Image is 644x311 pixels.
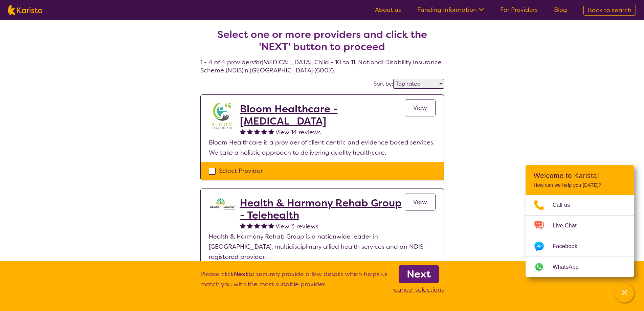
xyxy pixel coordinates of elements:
[500,6,538,14] a: For Providers
[209,137,436,158] p: Bloom Healthcare is a provider of client centric and evidence based services. We take a holistic ...
[534,182,626,188] p: How can we help you [DATE]?
[240,223,246,228] img: fullstar
[254,129,260,134] img: fullstar
[553,262,587,272] span: WhatsApp
[553,221,585,231] span: Live Chat
[8,5,42,15] img: Karista logo
[417,6,484,14] a: Funding Information
[374,80,393,87] label: Sort by:
[208,28,436,53] h2: Select one or more providers and click the 'NEXT' button to proceed
[240,129,246,134] img: fullstar
[200,269,387,295] p: Please click to securely provide a few details which helps us match you with the most suitable pr...
[275,127,321,137] a: View 14 reviews
[275,128,321,136] span: View 14 reviews
[275,222,318,230] span: View 3 reviews
[254,223,260,228] img: fullstar
[553,241,585,251] span: Facebook
[268,129,274,134] img: fullstar
[268,223,274,228] img: fullstar
[209,103,236,130] img: spuawodjbinfufaxyzcf.jpg
[247,129,253,134] img: fullstar
[234,270,248,278] b: Next
[375,6,401,14] a: About us
[209,231,436,262] p: Health & Harmony Rehab Group is a nationwide leader in [GEOGRAPHIC_DATA], multidisciplinary allie...
[200,12,444,74] h4: 1 - 4 of 4 providers for [MEDICAL_DATA] , Child - 10 to 11 , National Disability Insurance Scheme...
[534,172,626,180] h2: Welcome to Karista!
[615,284,634,303] button: Channel Menu
[275,221,318,231] a: View 3 reviews
[209,197,236,210] img: ztak9tblhgtrn1fit8ap.png
[405,99,436,116] a: View
[413,104,427,112] span: View
[405,194,436,210] a: View
[526,165,634,277] div: Channel Menu
[240,103,405,127] a: Bloom Healthcare - [MEDICAL_DATA]
[554,6,567,14] a: Blog
[399,265,439,283] a: Next
[394,285,444,295] p: cancel selections
[240,197,405,221] a: Health & Harmony Rehab Group - Telehealth
[583,5,636,16] a: Back to search
[261,129,267,134] img: fullstar
[526,257,634,277] a: Web link opens in a new tab.
[247,223,253,228] img: fullstar
[553,200,578,210] span: Call us
[407,267,431,281] b: Next
[261,223,267,228] img: fullstar
[413,198,427,206] span: View
[588,6,631,14] span: Back to search
[526,195,634,277] ul: Choose channel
